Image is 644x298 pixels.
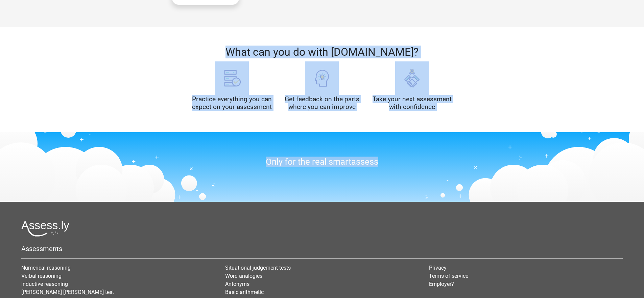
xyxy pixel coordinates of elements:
[225,273,262,279] a: Word analogies
[282,95,362,111] h4: Get feedback on the parts where you can improve
[21,281,68,287] a: Inductive reasoning
[429,265,447,271] a: Privacy
[21,221,69,237] img: Assessly logo
[21,273,62,279] a: Verbal reasoning
[225,289,264,295] a: Basic arithmetic
[21,265,71,271] a: Numerical reasoning
[21,289,114,295] a: [PERSON_NAME] [PERSON_NAME] test
[192,157,452,167] h3: Only for the real smartassess
[305,61,339,95] img: Feedback
[21,245,623,253] h5: Assessments
[215,61,249,95] img: Assessment
[429,281,454,287] a: Employer?
[225,281,249,287] a: Antonyms
[372,95,452,111] h4: Take your next assessment with confidence
[395,61,429,95] img: Interview
[429,273,468,279] a: Terms of service
[192,95,272,111] h4: Practice everything you can expect on your assessment
[225,265,291,271] a: Situational judgement tests
[192,46,452,58] h2: What can you do with [DOMAIN_NAME]?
